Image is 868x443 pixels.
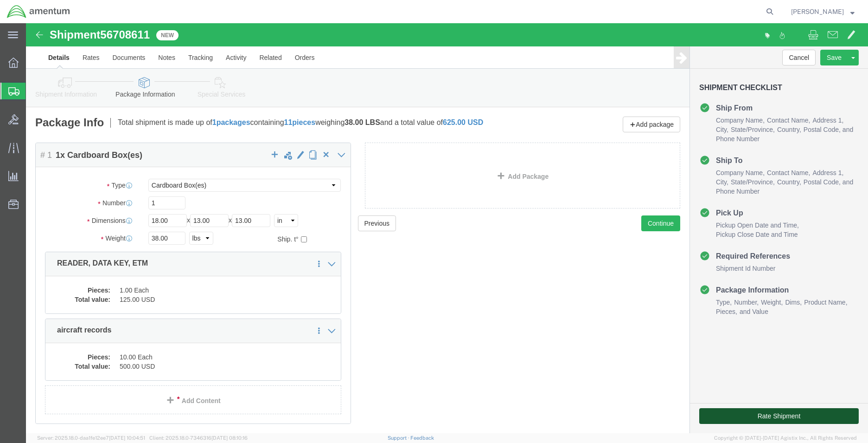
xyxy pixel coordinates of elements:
[149,435,248,441] span: Client: 2025.18.0-7346316
[410,435,434,441] a: Feedback
[211,435,248,441] span: [DATE] 08:10:16
[109,435,145,441] span: [DATE] 10:04:51
[37,435,145,441] span: Server: 2025.18.0-daa1fe12ee7
[26,23,868,433] iframe: FS Legacy Container
[388,435,411,441] a: Support
[714,434,857,442] span: Copyright © [DATE]-[DATE] Agistix Inc., All Rights Reserved
[791,7,844,17] span: Drew Collier
[6,5,70,19] img: logo
[791,6,855,17] button: [PERSON_NAME]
